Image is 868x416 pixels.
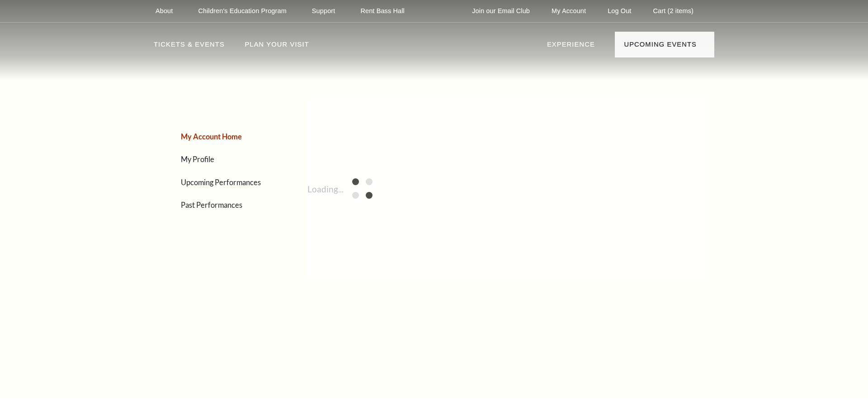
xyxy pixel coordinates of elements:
[181,155,214,163] a: My Profile
[156,7,173,15] p: About
[181,132,242,141] a: My Account Home
[312,7,335,15] p: Support
[198,7,286,15] p: Children's Education Program
[547,39,595,55] p: Experience
[181,201,242,209] a: Past Performances
[154,39,225,55] p: Tickets & Events
[181,178,261,186] a: Upcoming Performances
[624,39,697,55] p: Upcoming Events
[360,7,405,15] p: Rent Bass Hall
[245,39,309,55] p: Plan Your Visit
